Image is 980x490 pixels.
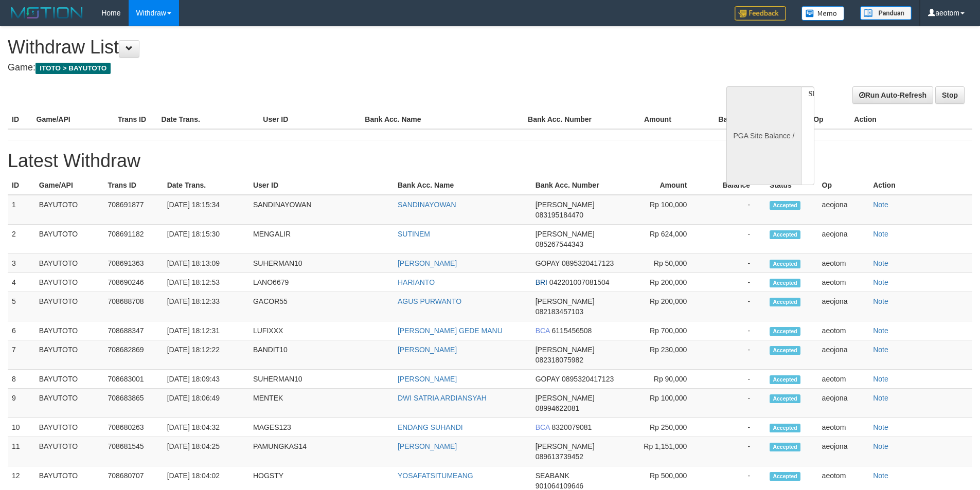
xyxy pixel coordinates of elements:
[163,418,249,437] td: [DATE] 18:04:32
[702,389,765,418] td: -
[536,307,583,316] span: 082183457103
[860,6,912,20] img: panduan.png
[398,346,457,354] a: [PERSON_NAME]
[104,321,163,340] td: 708688347
[702,437,765,466] td: -
[398,394,487,402] a: DWI SATRIA ARDIANSYAH
[726,86,800,185] div: PGA Site Balance /
[735,6,786,21] img: Feedback.jpg
[687,110,761,129] th: Balance
[163,195,249,225] td: [DATE] 18:15:34
[552,326,592,335] span: 6115456508
[398,278,435,286] a: HARIANTO
[702,340,765,370] td: -
[104,389,163,418] td: 708683865
[163,321,249,340] td: [DATE] 18:12:31
[770,394,800,403] span: Accepted
[104,292,163,321] td: 708688708
[35,63,111,74] span: ITOTO > BAYUTOTO
[536,404,580,412] span: 08994622081
[818,437,869,466] td: aeojona
[770,443,800,451] span: Accepted
[622,292,702,321] td: Rp 200,000
[398,230,430,238] a: SUTINEM
[35,254,104,273] td: BAYUTOTO
[818,389,869,418] td: aeojona
[104,195,163,225] td: 708691877
[818,418,869,437] td: aeotom
[536,375,560,383] span: GOPAY
[552,423,592,431] span: 8320079081
[163,340,249,370] td: [DATE] 18:12:22
[394,176,531,195] th: Bank Acc. Name
[622,370,702,389] td: Rp 90,000
[818,195,869,225] td: aeojona
[818,225,869,254] td: aeojona
[702,254,765,273] td: -
[770,260,800,268] span: Accepted
[850,110,972,129] th: Action
[770,472,800,481] span: Accepted
[8,370,35,389] td: 8
[562,375,614,383] span: 0895320417123
[35,437,104,466] td: BAYUTOTO
[536,423,550,431] span: BCA
[163,437,249,466] td: [DATE] 18:04:25
[8,437,35,466] td: 11
[702,321,765,340] td: -
[163,370,249,389] td: [DATE] 18:09:43
[35,176,104,195] th: Game/API
[536,346,595,354] span: [PERSON_NAME]
[702,225,765,254] td: -
[536,201,595,209] span: [PERSON_NAME]
[8,340,35,370] td: 7
[8,389,35,418] td: 9
[536,442,595,450] span: [PERSON_NAME]
[702,292,765,321] td: -
[622,225,702,254] td: Rp 624,000
[249,254,394,273] td: SUHERMAN10
[398,471,473,480] a: YOSAFATSITUMEANG
[249,370,394,389] td: SUHERMAN10
[622,389,702,418] td: Rp 100,000
[702,195,765,225] td: -
[8,273,35,292] td: 4
[157,110,259,129] th: Date Trans.
[398,442,457,450] a: [PERSON_NAME]
[536,240,583,248] span: 085267544343
[163,273,249,292] td: [DATE] 18:12:53
[249,225,394,254] td: MENGALIR
[104,176,163,195] th: Trans ID
[8,176,35,195] th: ID
[873,423,888,431] a: Note
[398,297,461,305] a: AGUS PURWANTO
[35,195,104,225] td: BAYUTOTO
[398,423,463,431] a: ENDANG SUHANDI
[531,176,623,195] th: Bank Acc. Number
[770,279,800,287] span: Accepted
[8,321,35,340] td: 6
[818,370,869,389] td: aeotom
[104,254,163,273] td: 708691363
[398,259,457,267] a: [PERSON_NAME]
[249,389,394,418] td: MENTEK
[398,326,503,335] a: [PERSON_NAME] GEDE MANU
[818,254,869,273] td: aeotom
[104,437,163,466] td: 708681545
[605,110,686,129] th: Amount
[8,151,972,171] h1: Latest Withdraw
[8,37,643,58] h1: Withdraw List
[536,230,595,238] span: [PERSON_NAME]
[801,6,845,21] img: Button%20Memo.svg
[536,356,583,364] span: 082318075982
[35,292,104,321] td: BAYUTOTO
[8,195,35,225] td: 1
[35,370,104,389] td: BAYUTOTO
[536,297,595,305] span: [PERSON_NAME]
[104,225,163,254] td: 708691182
[32,110,114,129] th: Game/API
[104,273,163,292] td: 708690246
[873,259,888,267] a: Note
[622,418,702,437] td: Rp 250,000
[163,225,249,254] td: [DATE] 18:15:30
